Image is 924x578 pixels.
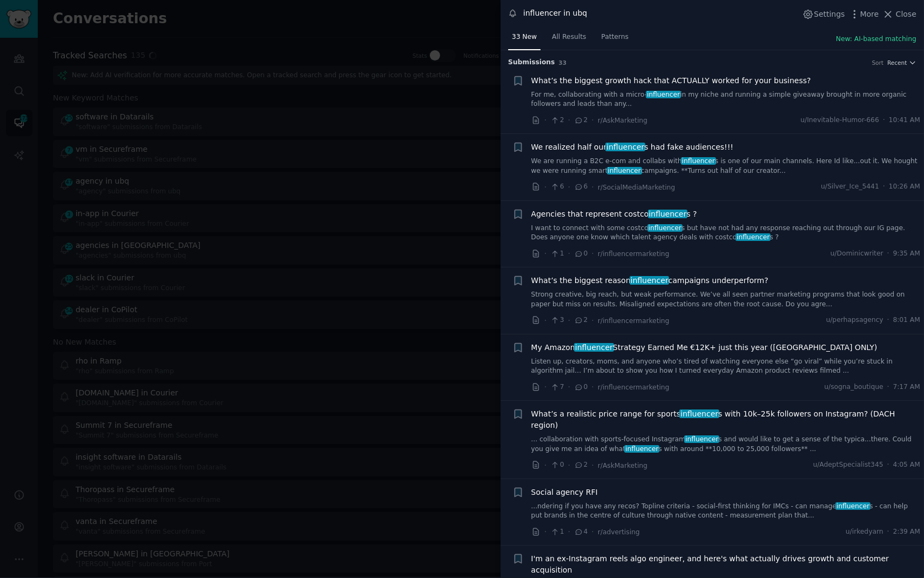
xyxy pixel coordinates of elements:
[544,460,547,471] span: ·
[598,117,648,124] span: r/AskMarketing
[531,487,598,498] a: Social agency RFI
[531,342,878,353] a: My AmazoninfluencerStrategy Earned Me €12K+ just this year ([GEOGRAPHIC_DATA] ONLY)
[598,384,670,391] span: r/influencermarketing
[831,249,883,259] span: u/Dominicwriter
[887,460,889,470] span: ·
[531,290,921,309] a: Strong creative, big reach, but weak performance. We’ve all seen partner marketing programs that ...
[531,142,734,153] a: We realized half ourinfluencers had fake audiences!!!
[568,115,570,126] span: ·
[849,9,879,20] button: More
[568,381,570,393] span: ·
[598,462,648,469] span: r/AskMarketing
[648,210,688,218] span: influencer
[893,527,920,537] span: 2:39 AM
[887,382,889,392] span: ·
[531,142,734,153] span: We realized half our s had fake audiences!!!
[889,116,920,125] span: 10:41 AM
[552,32,586,42] span: All Results
[893,382,920,392] span: 7:17 AM
[592,315,594,326] span: ·
[531,408,921,431] a: What’s a realistic price range for sportsinfluencers with 10k–25k followers on Instagram? (DACH r...
[568,526,570,537] span: ·
[568,182,570,193] span: ·
[872,59,884,66] div: Sort
[550,182,564,192] span: 6
[887,59,907,66] span: Recent
[893,249,920,259] span: 9:35 AM
[531,275,768,286] span: What’s the biggest reason campaigns underperform?
[544,381,547,393] span: ·
[681,157,716,165] span: influencer
[836,35,916,44] button: New: AI-based matching
[531,157,921,176] a: We are running a B2C e-com and collabs withinfluencers is one of our main channels. Here Id like....
[544,115,547,126] span: ·
[550,315,564,325] span: 3
[568,315,570,326] span: ·
[598,528,640,536] span: r/advertising
[508,29,541,51] a: 33 New
[568,248,570,259] span: ·
[598,317,670,325] span: r/influencermarketing
[550,460,564,470] span: 0
[887,59,916,66] button: Recent
[531,342,878,353] span: My Amazon Strategy Earned Me €12K+ just this year ([GEOGRAPHIC_DATA] ONLY)
[574,382,588,392] span: 0
[531,224,921,243] a: I want to connect with some costcoinfluencers but have not had any response reaching out through ...
[887,315,889,325] span: ·
[860,9,879,20] span: More
[598,29,632,51] a: Patterns
[544,315,547,326] span: ·
[893,315,920,325] span: 8:01 AM
[887,527,889,537] span: ·
[574,182,588,192] span: 6
[646,91,681,98] span: influencer
[574,116,588,125] span: 2
[574,315,588,325] span: 2
[531,553,921,576] a: I'm an ex-Instagram reels algo engineer, and here's what actually drives growth and customer acqu...
[550,116,564,125] span: 2
[684,435,719,443] span: influencer
[679,409,719,418] span: influencer
[883,116,885,125] span: ·
[544,526,547,537] span: ·
[893,460,920,470] span: 4:05 AM
[889,182,920,192] span: 10:26 AM
[592,460,594,471] span: ·
[882,9,916,20] button: Close
[846,527,883,537] span: u/irkedyarn
[531,75,811,86] a: What’s the biggest growth hack that ACTUALLY worked for your business?
[531,275,768,286] a: What’s the biggest reasoninfluencercampaigns underperform?
[574,249,588,259] span: 0
[887,249,889,259] span: ·
[568,460,570,471] span: ·
[835,502,871,510] span: influencer
[592,182,594,193] span: ·
[648,224,683,232] span: influencer
[592,381,594,393] span: ·
[531,435,921,454] a: ... collaboration with sports-focused Instagraminfluencers and would like to get a sense of the t...
[598,250,670,258] span: r/influencermarketing
[624,445,659,453] span: influencer
[550,382,564,392] span: 7
[531,357,921,376] a: Listen up, creators, moms, and anyone who’s tired of watching everyone else “go viral” while you’...
[531,209,697,220] span: Agencies that represent costco s ?
[630,276,670,285] span: influencer
[544,248,547,259] span: ·
[896,9,916,20] span: Close
[574,527,588,537] span: 4
[544,182,547,193] span: ·
[550,249,564,259] span: 1
[531,408,921,431] span: What’s a realistic price range for sports s with 10k–25k followers on Instagram? (DACH region)
[602,32,629,42] span: Patterns
[736,233,771,241] span: influencer
[531,209,697,220] a: Agencies that represent costcoinfluencers ?
[574,343,614,352] span: influencer
[559,59,567,66] span: 33
[883,182,885,192] span: ·
[801,116,879,125] span: u/Inevitable-Humor-666
[550,527,564,537] span: 1
[802,9,845,20] button: Settings
[814,9,845,20] span: Settings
